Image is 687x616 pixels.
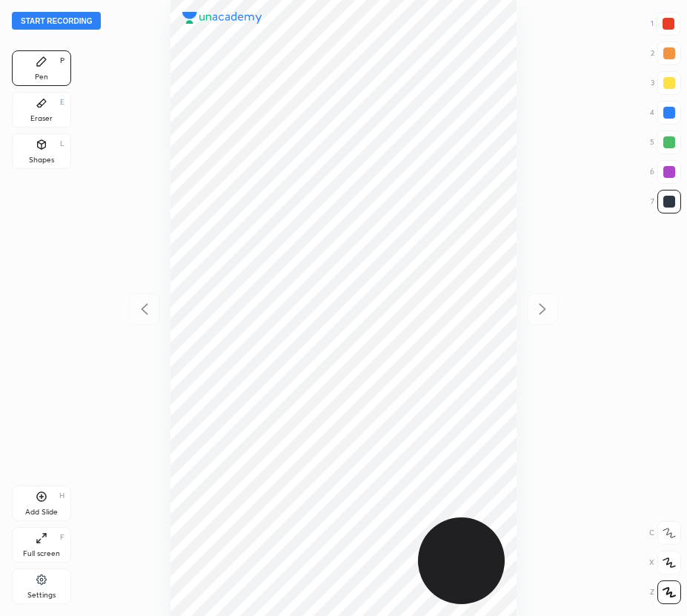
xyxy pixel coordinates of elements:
[650,101,681,125] div: 4
[650,580,681,604] div: Z
[650,130,681,154] div: 5
[23,550,60,557] div: Full screen
[651,12,680,36] div: 1
[35,73,48,81] div: Pen
[60,99,64,106] div: E
[60,57,64,64] div: P
[30,115,53,122] div: Eraser
[651,42,681,65] div: 2
[29,156,54,164] div: Shapes
[650,160,681,184] div: 6
[60,140,64,148] div: L
[651,71,681,95] div: 3
[12,12,101,30] button: Start recording
[649,551,681,574] div: X
[651,190,681,213] div: 7
[649,521,681,545] div: C
[25,509,58,516] div: Add Slide
[27,592,56,599] div: Settings
[60,534,64,541] div: F
[182,12,262,24] img: logo.38c385cc.svg
[59,492,64,500] div: H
